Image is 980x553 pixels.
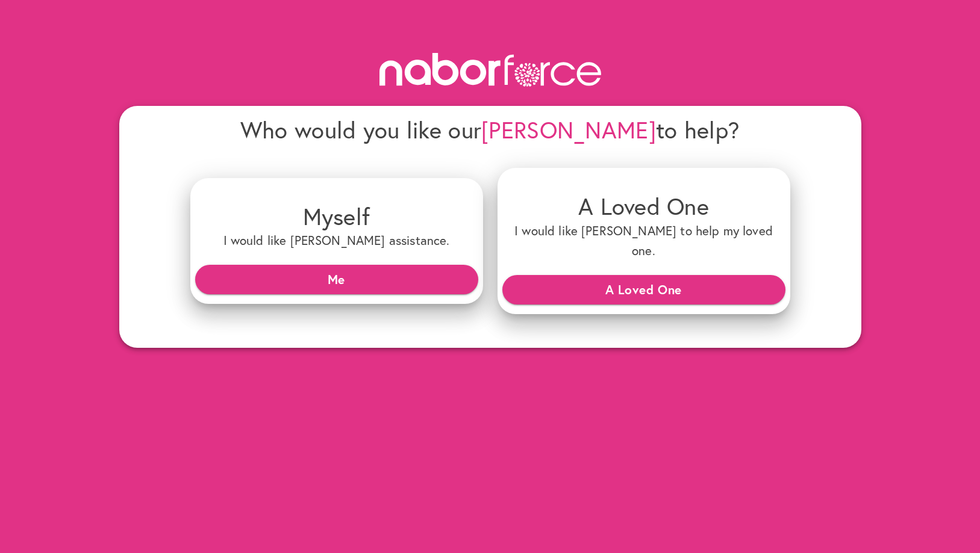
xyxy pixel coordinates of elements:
h4: A Loved One [507,192,781,220]
span: Me [205,268,469,290]
h4: Myself [200,202,473,230]
button: Me [195,265,478,294]
span: [PERSON_NAME] [481,114,656,145]
span: A Loved One [512,279,776,300]
h6: I would like [PERSON_NAME] assistance. [200,230,473,250]
h4: Who would you like our to help? [190,116,790,144]
button: A Loved One [502,275,785,304]
h6: I would like [PERSON_NAME] to help my loved one. [507,221,781,261]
